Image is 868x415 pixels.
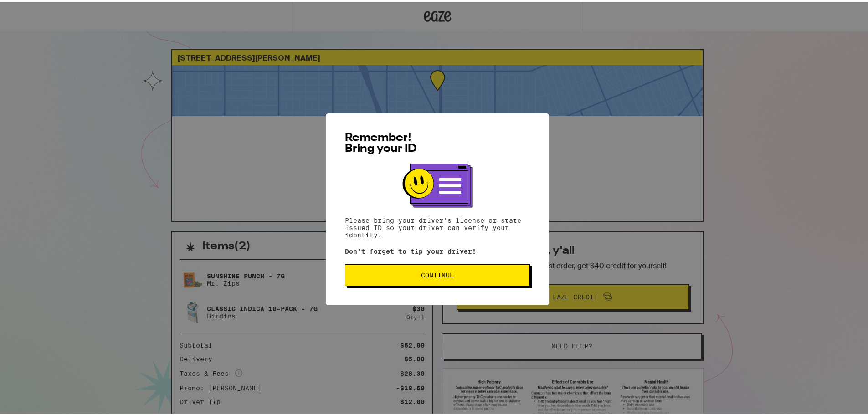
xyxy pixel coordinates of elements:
[421,270,454,277] span: Continue
[345,246,530,253] p: Don't forget to tip your driver!
[345,262,530,284] button: Continue
[5,6,66,14] span: Hi. Need any help?
[345,131,417,153] span: Remember! Bring your ID
[345,215,530,237] p: Please bring your driver's license or state issued ID so your driver can verify your identity.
